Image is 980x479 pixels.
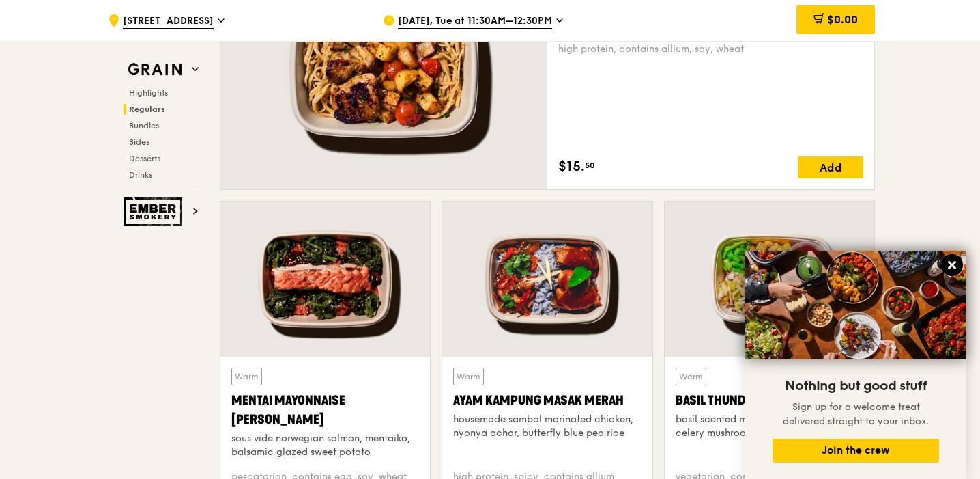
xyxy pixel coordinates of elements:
[129,154,160,163] span: Desserts
[785,378,927,394] span: Nothing but good stuff
[129,88,168,98] span: Highlights
[941,254,963,276] button: Close
[558,42,863,56] div: high protein, contains allium, soy, wheat
[453,368,484,385] div: Warm
[129,137,149,147] span: Sides
[124,197,186,226] img: Ember Smokery web logo
[129,170,152,180] span: Drinks
[453,391,641,410] div: Ayam Kampung Masak Merah
[585,160,595,171] span: 50
[827,13,858,26] span: $0.00
[783,401,929,427] span: Sign up for a welcome treat delivered straight to your inbox.
[231,432,419,459] div: sous vide norwegian salmon, mentaiko, balsamic glazed sweet potato
[558,156,585,177] span: $15.
[745,251,966,359] img: DSC07876-Edit02-Large.jpeg
[773,439,939,463] button: Join the crew
[676,413,863,440] div: basil scented multigrain rice, braised celery mushroom cabbage, hanjuku egg
[676,368,706,385] div: Warm
[398,14,552,29] span: [DATE], Tue at 11:30AM–12:30PM
[231,368,262,385] div: Warm
[453,413,641,440] div: housemade sambal marinated chicken, nyonya achar, butterfly blue pea rice
[231,391,419,429] div: Mentai Mayonnaise [PERSON_NAME]
[123,14,214,29] span: [STREET_ADDRESS]
[124,57,186,82] img: Grain web logo
[129,121,159,131] span: Bundles
[129,105,165,114] span: Regulars
[798,156,863,178] div: Add
[676,391,863,410] div: Basil Thunder Tea Rice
